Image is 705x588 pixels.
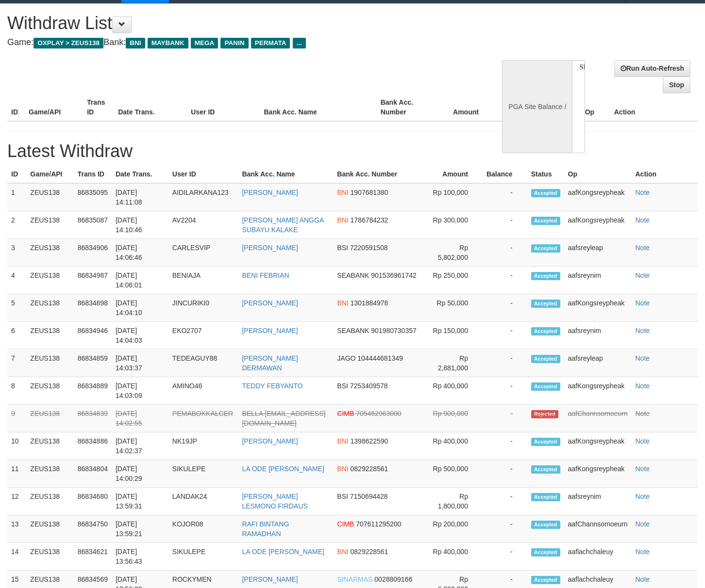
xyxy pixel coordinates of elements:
[483,488,527,515] td: -
[350,382,388,390] span: 7253409578
[26,543,73,571] td: ZEUS138
[564,432,632,460] td: aafKongsreypheak
[426,432,483,460] td: Rp 400,000
[483,183,527,211] td: -
[564,405,632,432] td: aafChannsomoeurn
[7,94,25,121] th: ID
[527,165,564,183] th: Status
[220,38,248,48] span: PANIN
[168,350,238,377] td: TEDEAGUY88
[564,515,632,543] td: aafChannsomoeurn
[26,294,73,322] td: ZEUS138
[377,94,435,121] th: Bank Acc. Number
[112,239,168,267] td: [DATE] 14:06:46
[337,216,348,224] span: BNI
[337,548,348,556] span: BNI
[74,488,112,515] td: 86834680
[7,432,26,460] td: 10
[483,322,527,350] td: -
[357,354,403,362] span: 104444681349
[564,165,632,183] th: Op
[493,94,547,121] th: Balance
[483,377,527,405] td: -
[636,520,650,528] a: Note
[531,355,560,363] span: Accepted
[242,493,307,510] a: [PERSON_NAME] LESMONO FIRDAUS
[614,60,690,77] a: Run Auto-Refresh
[426,515,483,543] td: Rp 200,000
[191,38,218,48] span: MEGA
[238,165,333,183] th: Bank Acc. Name
[581,94,610,121] th: Op
[7,377,26,405] td: 8
[74,515,112,543] td: 86834750
[337,244,348,252] span: BSI
[242,575,298,583] a: [PERSON_NAME]
[371,327,416,334] span: 901980730357
[7,322,26,350] td: 6
[74,165,112,183] th: Trans ID
[426,543,483,571] td: Rp 400,000
[112,350,168,377] td: [DATE] 14:03:37
[351,548,388,556] span: 0829228561
[112,515,168,543] td: [DATE] 13:59:21
[531,521,560,529] span: Accepted
[636,548,650,556] a: Note
[337,465,348,473] span: BNI
[564,211,632,239] td: aafKongsreypheak
[531,189,560,197] span: Accepted
[483,460,527,488] td: -
[337,575,372,583] span: SINARMAS
[7,543,26,571] td: 14
[168,405,238,432] td: PEMABOKKALCER
[168,432,238,460] td: NK19JP
[242,437,298,445] a: [PERSON_NAME]
[531,438,560,446] span: Accepted
[168,515,238,543] td: KOJOR08
[351,189,388,196] span: 1907681380
[74,405,112,432] td: 86834839
[483,211,527,239] td: -
[242,410,325,427] a: BELLA [EMAIL_ADDRESS][DOMAIN_NAME]
[426,211,483,239] td: Rp 300,000
[636,244,650,252] a: Note
[26,377,73,405] td: ZEUS138
[112,405,168,432] td: [DATE] 14:02:55
[168,377,238,405] td: AMINO46
[242,548,324,556] a: LA ODE [PERSON_NAME]
[74,377,112,405] td: 86834889
[242,327,298,334] a: [PERSON_NAME]
[337,437,348,445] span: BNI
[168,543,238,571] td: SIKULEPE
[531,382,560,391] span: Accepted
[351,299,388,307] span: 1301884978
[7,515,26,543] td: 13
[74,183,112,211] td: 86835095
[636,575,650,583] a: Note
[26,515,73,543] td: ZEUS138
[636,354,650,362] a: Note
[636,216,650,224] a: Note
[426,239,483,267] td: Rp 5,802,000
[7,405,26,432] td: 9
[636,299,650,307] a: Note
[337,354,355,362] span: JAGO
[168,183,238,211] td: AIDILARKANA123
[187,94,260,121] th: User ID
[531,272,560,280] span: Accepted
[26,350,73,377] td: ZEUS138
[426,377,483,405] td: Rp 400,000
[242,299,298,307] a: [PERSON_NAME]
[242,520,289,538] a: RAFI BINTANG RAMADHAN
[350,493,388,500] span: 7150694428
[74,543,112,571] td: 86834621
[483,294,527,322] td: -
[112,432,168,460] td: [DATE] 14:02:37
[426,267,483,294] td: Rp 250,000
[26,460,73,488] td: ZEUS138
[435,94,493,121] th: Amount
[564,239,632,267] td: aafsreyleap
[34,38,103,48] span: OXPLAY > ZEUS138
[112,267,168,294] td: [DATE] 14:06:01
[7,488,26,515] td: 12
